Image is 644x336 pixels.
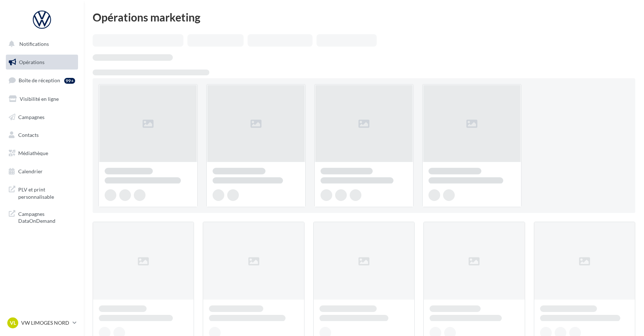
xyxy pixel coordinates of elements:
[19,77,60,83] span: Boîte de réception
[18,132,39,138] span: Contacts
[64,78,75,84] div: 99+
[4,36,77,52] button: Notifications
[18,168,43,174] span: Calendrier
[4,146,79,161] a: Médiathèque
[10,319,16,327] span: VL
[4,182,79,203] a: PLV et print personnalisable
[18,185,75,200] span: PLV et print personnalisable
[6,316,78,330] a: VL VW LIMOGES NORD
[4,164,79,179] a: Calendrier
[93,12,635,23] div: Opérations marketing
[20,96,59,102] span: Visibilité en ligne
[4,206,79,228] a: Campagnes DataOnDemand
[18,114,44,120] span: Campagnes
[4,91,79,107] a: Visibilité en ligne
[18,209,75,225] span: Campagnes DataOnDemand
[4,110,79,125] a: Campagnes
[4,72,79,88] a: Boîte de réception99+
[21,319,70,327] p: VW LIMOGES NORD
[19,41,49,47] span: Notifications
[4,55,79,70] a: Opérations
[19,59,44,65] span: Opérations
[18,150,48,156] span: Médiathèque
[4,127,79,143] a: Contacts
